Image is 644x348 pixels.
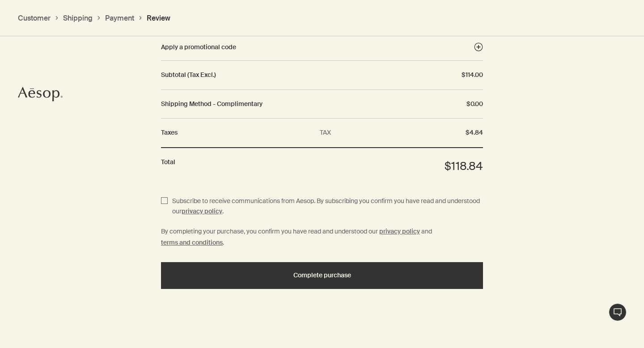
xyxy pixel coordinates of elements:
[436,157,483,176] dd: $118.84
[293,272,351,279] span: Complete purchase
[161,238,223,246] strong: terms and conditions
[379,226,420,238] a: privacy policy
[379,227,420,235] strong: privacy policy
[147,13,170,23] button: Review
[161,42,483,51] button: Apply a promotional code
[105,13,134,23] button: Payment
[18,13,51,23] button: Customer
[63,13,93,23] button: Shipping
[182,206,222,217] a: privacy policy
[161,238,223,249] a: terms and conditions
[453,70,483,81] dd: $114.00
[223,238,224,246] span: .
[161,43,474,51] div: Apply a promotional code
[222,207,224,215] span: .
[182,207,222,215] strong: privacy policy
[441,127,483,138] dd: $4.84
[161,262,483,289] button: Complete purchase
[172,197,480,216] span: Subscribe to receive communications from Aesop. By subscribing you confirm you have read and unde...
[458,99,483,110] dd: $0.00
[320,127,414,138] dd: TAX
[161,99,440,110] dt: Shipping Method - Complimentary
[421,227,432,235] span: and
[161,70,435,81] dt: Subtotal (Tax Excl.)
[609,303,627,321] button: Live Assistance
[161,227,378,235] span: By completing your purchase, you confirm you have read and understood our
[161,127,302,138] dt: Taxes
[161,157,418,176] dt: Total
